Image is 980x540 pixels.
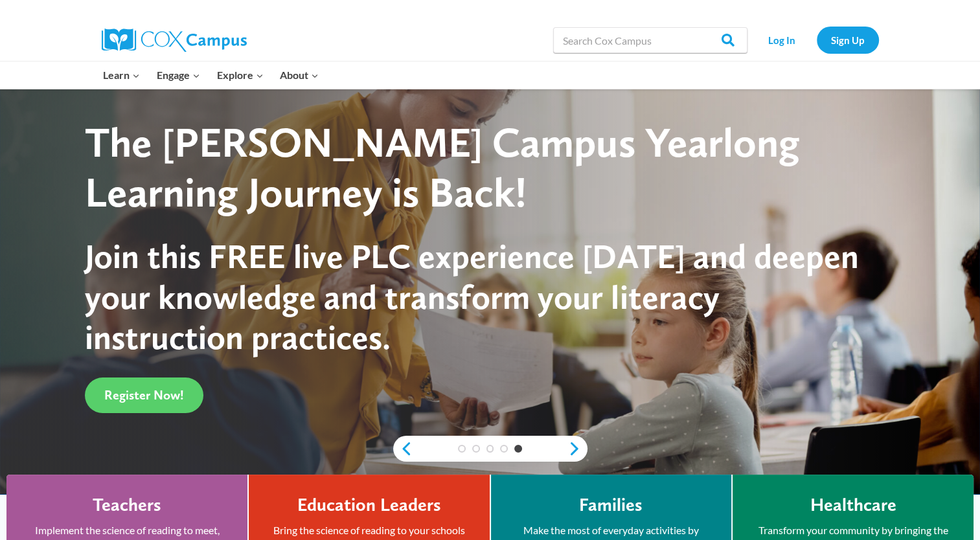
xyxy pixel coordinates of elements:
[754,27,879,53] nav: Secondary Navigation
[297,494,441,516] h4: Education Leaders
[514,445,522,453] a: 5
[102,28,247,52] img: Cox Campus
[209,62,272,89] button: Child menu of Explore
[458,445,466,453] a: 1
[95,62,149,89] button: Child menu of Learn
[148,62,209,89] button: Child menu of Engage
[817,27,879,53] a: Sign Up
[85,236,858,357] span: Join this FREE live PLC experience [DATE] and deepen your knowledge and transform your literacy i...
[104,387,184,403] span: Register Now!
[486,445,494,453] a: 3
[472,445,480,453] a: 2
[93,494,161,516] h4: Teachers
[754,27,810,53] a: Log In
[553,27,747,53] input: Search Cox Campus
[393,441,413,456] a: previous
[568,441,587,456] a: next
[393,436,587,462] div: content slider buttons
[95,62,327,89] nav: Primary Navigation
[85,118,871,218] div: The [PERSON_NAME] Campus Yearlong Learning Journey is Back!
[579,494,643,516] h4: Families
[810,494,896,516] h4: Healthcare
[85,377,203,413] a: Register Now!
[500,445,508,453] a: 4
[271,62,327,89] button: Child menu of About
